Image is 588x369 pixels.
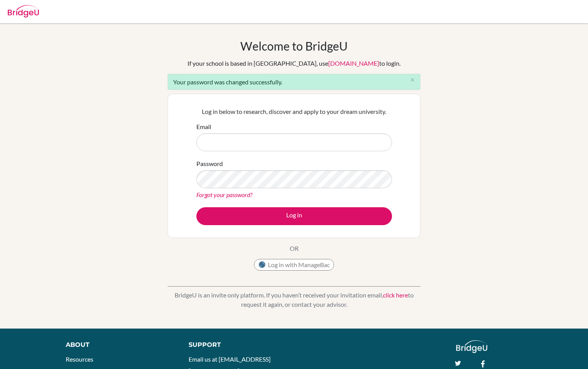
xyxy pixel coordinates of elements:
[168,74,420,90] div: Your password was changed successfully.
[328,59,379,67] a: [DOMAIN_NAME]
[409,77,415,83] i: close
[240,39,348,53] h1: Welcome to BridgeU
[66,340,171,350] div: About
[404,74,420,86] button: Close
[196,107,392,116] p: Log in below to research, discover and apply to your dream university.
[383,291,408,299] a: click here
[187,59,401,68] div: If your school is based in [GEOGRAPHIC_DATA], use to login.
[456,340,488,353] img: logo_white@2x-f4f0deed5e89b7ecb1c2cc34c3e3d731f90f0f143d5ea2071677605dd97b5244.png
[196,207,392,225] button: Log in
[290,244,299,253] p: OR
[66,355,93,363] a: Resources
[196,191,252,198] a: Forgot your password?
[196,159,223,168] label: Password
[196,122,211,131] label: Email
[254,259,334,271] button: Log in with ManageBac
[189,340,286,350] div: Support
[168,290,420,309] p: BridgeU is an invite only platform. If you haven’t received your invitation email, to request it ...
[8,5,39,17] img: Bridge-U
